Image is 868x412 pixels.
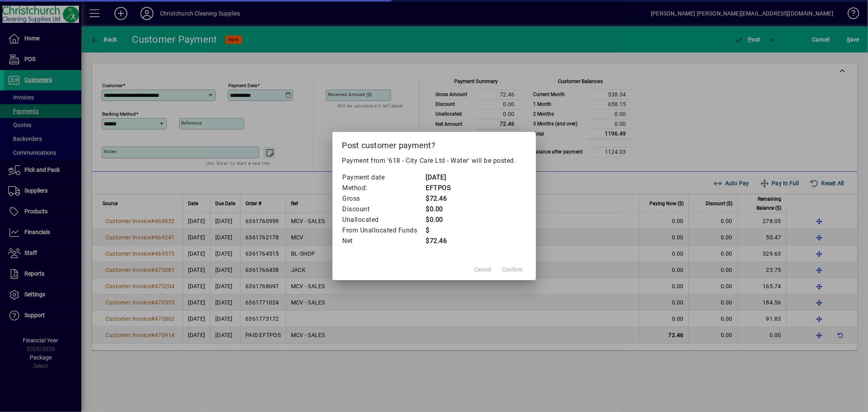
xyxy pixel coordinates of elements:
[342,156,526,166] p: Payment from '618 - City Care Ltd - Water' will be posted.
[426,215,458,225] td: $0.00
[342,183,426,193] td: Method:
[342,236,426,246] td: Net
[426,183,458,193] td: EFTPOS
[342,215,426,225] td: Unallocated
[426,225,458,236] td: $
[426,204,458,215] td: $0.00
[332,132,536,156] h2: Post customer payment?
[426,193,458,204] td: $72.46
[342,193,426,204] td: Gross
[342,204,426,215] td: Discount
[342,225,426,236] td: From Unallocated Funds
[426,236,458,246] td: $72.46
[426,172,458,183] td: [DATE]
[342,172,426,183] td: Payment date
